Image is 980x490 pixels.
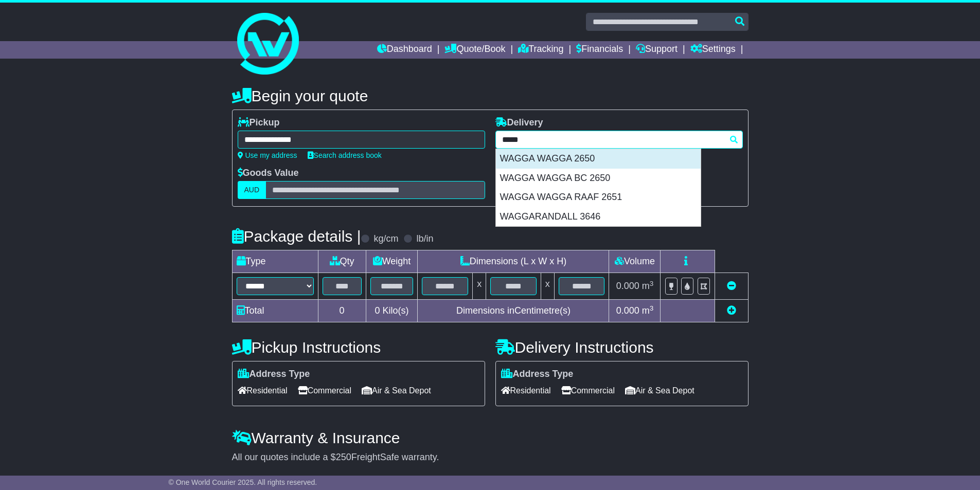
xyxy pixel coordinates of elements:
[232,339,485,356] h4: Pickup Instructions
[496,188,701,207] div: WAGGA WAGGA RAAF 2651
[318,300,366,322] td: 0
[473,273,486,300] td: x
[642,305,654,316] span: m
[232,429,749,446] h4: Warranty & Insurance
[169,478,317,486] span: © One World Courier 2025. All rights reserved.
[232,452,749,463] div: All our quotes include a $ FreightSafe warranty.
[625,383,694,398] span: Air & Sea Depot
[238,151,297,159] a: Use my address
[232,300,318,322] td: Total
[495,117,543,129] label: Delivery
[616,281,639,291] span: 0.000
[238,117,280,129] label: Pickup
[366,300,418,322] td: Kilo(s)
[366,250,418,273] td: Weight
[232,87,749,104] h4: Begin your quote
[298,383,351,398] span: Commercial
[650,280,654,287] sup: 3
[561,383,615,398] span: Commercial
[576,41,623,59] a: Financials
[238,168,299,179] label: Goods Value
[727,281,736,291] a: Remove this item
[642,281,654,291] span: m
[238,181,266,199] label: AUD
[495,339,749,356] h4: Delivery Instructions
[727,305,736,316] a: Add new item
[609,250,661,273] td: Volume
[518,41,563,59] a: Tracking
[416,233,433,245] label: lb/in
[375,305,380,316] span: 0
[636,41,678,59] a: Support
[362,383,431,398] span: Air & Sea Depot
[496,149,701,169] div: WAGGA WAGGA 2650
[318,250,366,273] td: Qty
[308,151,382,159] a: Search address book
[444,41,505,59] a: Quote/Book
[377,41,432,59] a: Dashboard
[501,383,551,398] span: Residential
[690,41,736,59] a: Settings
[232,250,318,273] td: Type
[238,369,310,380] label: Address Type
[238,383,288,398] span: Residential
[616,305,639,316] span: 0.000
[418,300,609,322] td: Dimensions in Centimetre(s)
[336,452,351,462] span: 250
[650,304,654,312] sup: 3
[541,273,554,300] td: x
[232,228,361,245] h4: Package details |
[496,207,701,227] div: WAGGARANDALL 3646
[496,169,701,188] div: WAGGA WAGGA BC 2650
[501,369,574,380] label: Address Type
[418,250,609,273] td: Dimensions (L x W x H)
[373,233,398,245] label: kg/cm
[495,131,743,149] typeahead: Please provide city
